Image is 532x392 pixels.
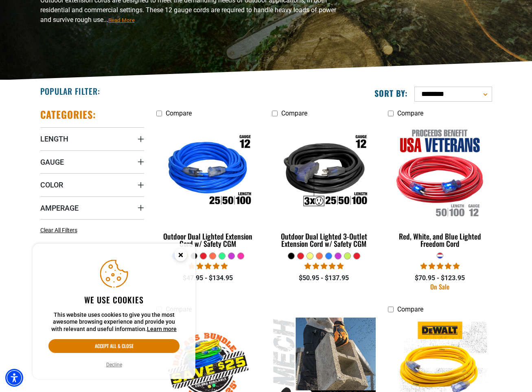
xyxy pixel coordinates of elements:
summary: Color [40,173,144,196]
div: Outdoor Dual Lighted Extension Cord w/ Safety CGM [156,233,260,247]
summary: Gauge [40,150,144,173]
aside: Cookie Consent [33,244,195,379]
h2: Categories: [40,108,96,121]
div: $47.95 - $134.95 [156,273,260,283]
div: $70.95 - $123.95 [388,273,492,283]
span: 4.80 stars [304,262,344,270]
a: Outdoor Dual Lighted Extension Cord w/ Safety CGM Outdoor Dual Lighted Extension Cord w/ Safety CGM [156,121,260,252]
span: Length [40,134,68,144]
a: This website uses cookies to give you the most awesome browsing experience and provide you with r... [147,326,177,332]
button: Accept all & close [48,339,180,353]
span: 4.82 stars [188,262,228,270]
div: On Sale [388,283,492,290]
img: Red, White, and Blue Lighted Freedom Cord [389,125,491,219]
a: Red, White, and Blue Lighted Freedom Cord Red, White, and Blue Lighted Freedom Cord [388,121,492,252]
a: Outdoor Dual Lighted 3-Outlet Extension Cord w/ Safety CGM Outdoor Dual Lighted 3-Outlet Extensio... [272,121,376,252]
h2: We use cookies [48,294,180,305]
span: Read More [108,17,135,23]
span: Compare [281,109,307,117]
span: Compare [397,109,423,117]
label: Sort by: [374,88,408,98]
div: $50.95 - $137.95 [272,273,376,283]
span: Clear All Filters [40,227,77,233]
span: Color [40,180,63,189]
p: This website uses cookies to give you the most awesome browsing experience and provide you with r... [48,311,180,333]
img: Outdoor Dual Lighted 3-Outlet Extension Cord w/ Safety CGM [273,125,375,219]
span: 5.00 stars [420,262,460,270]
summary: Length [40,127,144,150]
a: Clear All Filters [40,226,81,235]
span: Gauge [40,157,64,167]
div: Accessibility Menu [5,369,23,387]
h2: Popular Filter: [40,86,100,96]
span: Compare [397,305,423,313]
button: Decline [104,361,125,369]
span: Amperage [40,203,79,213]
img: Outdoor Dual Lighted Extension Cord w/ Safety CGM [157,125,259,219]
div: Outdoor Dual Lighted 3-Outlet Extension Cord w/ Safety CGM [272,233,376,247]
summary: Amperage [40,196,144,219]
span: Compare [166,109,192,117]
div: Red, White, and Blue Lighted Freedom Cord [388,233,492,247]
